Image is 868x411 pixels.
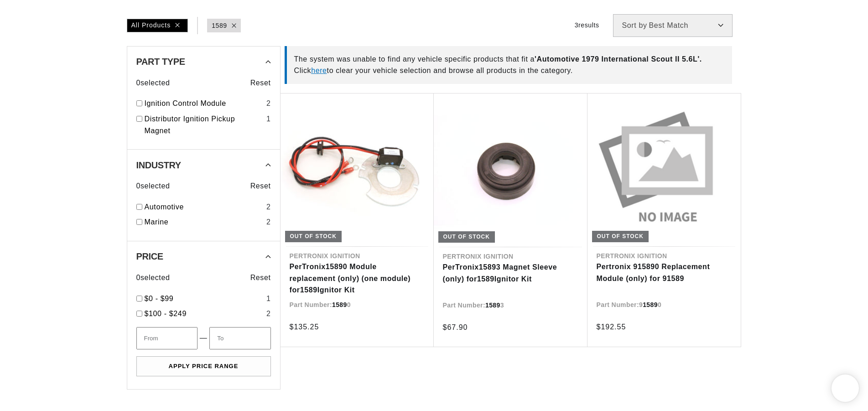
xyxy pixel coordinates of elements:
span: 0 selected [136,180,170,192]
a: 1589 [212,21,227,31]
span: $0 - $99 [145,295,174,302]
span: Price [136,252,163,261]
div: All Products [127,19,188,32]
span: — [200,332,208,344]
span: 0 selected [136,77,170,89]
span: Reset [250,272,271,284]
div: 2 [266,98,271,109]
a: Automotive [145,201,263,213]
a: Marine [145,216,263,228]
span: Reset [250,180,271,192]
input: From [136,327,198,349]
div: 1 [266,113,271,125]
div: 2 [266,216,271,228]
a: here [311,67,327,74]
button: Apply Price Range [136,356,271,377]
div: 2 [266,201,271,213]
div: 1 [266,293,271,305]
div: 2 [266,308,271,320]
select: Sort by [613,14,733,37]
a: Distributor Ignition Pickup Magnet [145,113,263,136]
span: Industry [136,161,181,170]
span: Sort by [622,22,647,29]
a: PerTronix15890 Module replacement (only) (one module) for1589Ignitor Kit [290,261,425,296]
span: 0 selected [136,272,170,284]
span: Part Type [136,57,185,66]
div: The system was unable to find any vehicle specific products that fit a Click to clear your vehicl... [285,46,732,84]
span: 3 results [575,21,599,29]
span: $100 - $249 [145,310,187,317]
a: Ignition Control Module [145,98,263,109]
a: PerTronix15893 Magnet Sleeve (only) for1589Ignitor Kit [443,261,578,285]
input: To [209,327,270,349]
span: ' Automotive 1979 International Scout II 5.6L '. [535,55,702,63]
a: Pertronix 915890 Replacement Module (only) for 91589 [597,261,732,284]
span: Reset [250,77,271,89]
